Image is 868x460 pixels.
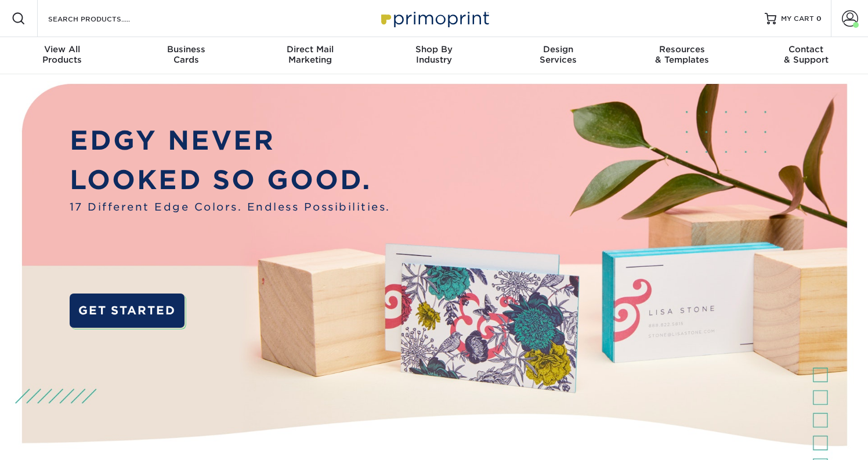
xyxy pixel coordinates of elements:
div: Cards [124,44,248,65]
a: Contact& Support [744,37,868,74]
div: & Support [744,44,868,65]
span: Resources [620,44,744,55]
a: DesignServices [496,37,620,74]
span: Business [124,44,248,55]
p: LOOKED SO GOOD. [70,161,390,200]
div: Services [496,44,620,65]
a: BusinessCards [124,37,248,74]
a: Shop ByIndustry [372,37,496,74]
span: Design [496,44,620,55]
a: Direct MailMarketing [248,37,372,74]
span: Direct Mail [248,44,372,55]
span: Shop By [372,44,496,55]
input: SEARCH PRODUCTS..... [47,12,160,26]
div: & Templates [620,44,744,65]
a: GET STARTED [70,294,185,328]
div: Marketing [248,44,372,65]
span: 0 [816,15,822,23]
span: 17 Different Edge Colors. Endless Possibilities. [70,200,390,215]
p: EDGY NEVER [70,121,390,160]
img: Primoprint [376,6,492,31]
span: MY CART [781,14,814,24]
div: Industry [372,44,496,65]
a: Resources& Templates [620,37,744,74]
span: Contact [744,44,868,55]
